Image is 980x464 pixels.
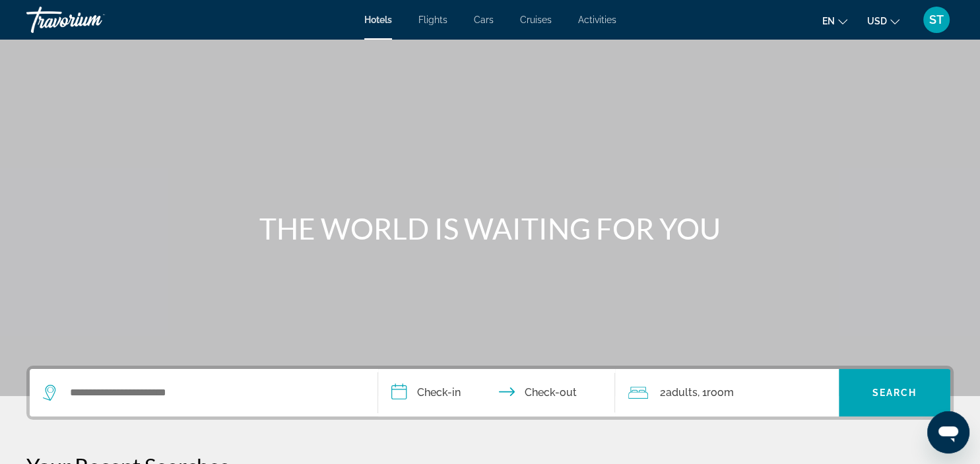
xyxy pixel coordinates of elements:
span: Room [707,386,734,399]
a: Cruises [520,15,552,25]
div: Search widget [30,369,950,416]
a: Flights [418,15,447,25]
span: Adults [666,386,698,399]
span: 2 [660,383,698,402]
a: Hotels [364,15,392,25]
span: ST [929,13,944,26]
button: Change language [822,11,847,30]
a: Travorium [26,3,158,37]
button: Check in and out dates [378,369,615,416]
button: Search [839,369,950,416]
a: Cars [474,15,494,25]
h1: THE WORLD IS WAITING FOR YOU [243,211,738,246]
span: Search [872,387,917,398]
span: , 1 [698,383,734,402]
span: USD [867,16,887,26]
button: Change currency [867,11,899,30]
a: Activities [578,15,616,25]
iframe: Button to launch messaging window [927,411,969,453]
button: User Menu [919,6,954,34]
button: Travelers: 2 adults, 0 children [615,369,839,416]
span: en [822,16,835,26]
